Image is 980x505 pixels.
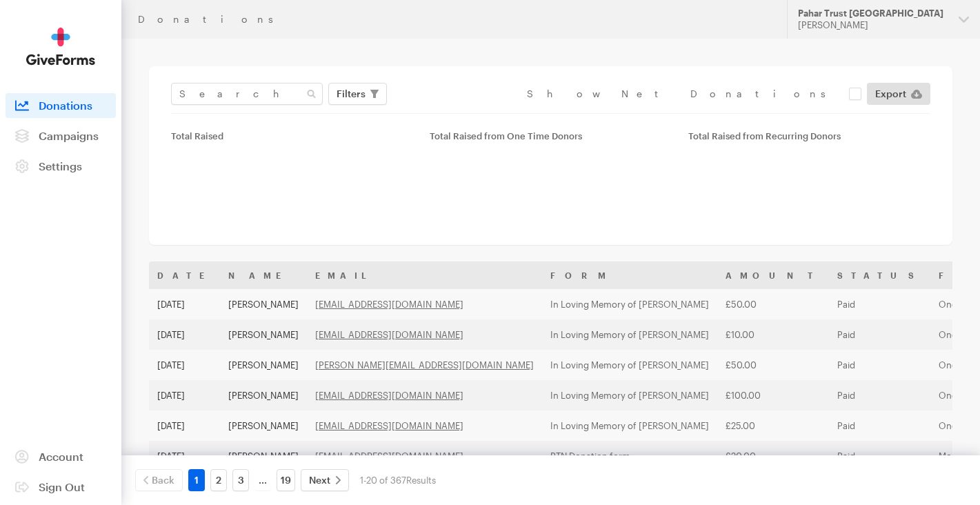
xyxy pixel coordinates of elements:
[798,8,948,19] div: Pahar Trust [GEOGRAPHIC_DATA]
[149,261,220,289] th: Date
[309,472,330,488] span: Next
[542,410,717,441] td: In Loving Memory of [PERSON_NAME]
[39,129,99,142] span: Campaigns
[6,93,116,118] a: Donations
[220,261,307,289] th: Name
[307,261,542,289] th: Email
[688,130,930,141] div: Total Raised from Recurring Donors
[337,86,366,102] span: Filters
[829,380,930,410] td: Paid
[542,261,717,289] th: Form
[301,469,349,491] a: Next
[328,83,387,105] button: Filters
[220,441,307,471] td: [PERSON_NAME]
[542,380,717,410] td: In Loving Memory of [PERSON_NAME]
[6,475,116,499] a: Sign Out
[315,299,463,310] a: [EMAIL_ADDRESS][DOMAIN_NAME]
[717,289,829,319] td: £50.00
[6,123,116,148] a: Campaigns
[6,154,116,179] a: Settings
[829,410,930,441] td: Paid
[220,410,307,441] td: [PERSON_NAME]
[39,99,92,112] span: Donations
[829,441,930,471] td: Paid
[39,480,85,493] span: Sign Out
[149,441,220,471] td: [DATE]
[39,159,82,172] span: Settings
[315,420,463,431] a: [EMAIL_ADDRESS][DOMAIN_NAME]
[542,319,717,350] td: In Loving Memory of [PERSON_NAME]
[717,380,829,410] td: £100.00
[798,19,948,31] div: [PERSON_NAME]
[149,380,220,410] td: [DATE]
[315,329,463,340] a: [EMAIL_ADDRESS][DOMAIN_NAME]
[210,469,227,491] a: 2
[406,475,436,486] span: Results
[829,319,930,350] td: Paid
[220,289,307,319] td: [PERSON_NAME]
[315,450,463,462] a: [EMAIL_ADDRESS][DOMAIN_NAME]
[542,350,717,380] td: In Loving Memory of [PERSON_NAME]
[829,289,930,319] td: Paid
[26,28,95,66] img: GiveForms
[829,350,930,380] td: Paid
[277,469,295,491] a: 19
[171,83,323,105] input: Search Name & Email
[149,289,220,319] td: [DATE]
[360,469,436,491] div: 1-20 of 367
[149,319,220,350] td: [DATE]
[39,450,83,463] span: Account
[717,410,829,441] td: £25.00
[430,130,672,141] div: Total Raised from One Time Donors
[220,350,307,380] td: [PERSON_NAME]
[149,410,220,441] td: [DATE]
[315,359,534,370] a: [PERSON_NAME][EMAIL_ADDRESS][DOMAIN_NAME]
[717,441,829,471] td: £20.00
[6,444,116,469] a: Account
[717,319,829,350] td: £10.00
[220,319,307,350] td: [PERSON_NAME]
[867,83,930,105] a: Export
[220,380,307,410] td: [PERSON_NAME]
[149,350,220,380] td: [DATE]
[542,441,717,471] td: PTN Donation form
[875,86,906,102] span: Export
[829,261,930,289] th: Status
[232,469,249,491] a: 3
[542,289,717,319] td: In Loving Memory of [PERSON_NAME]
[315,390,463,401] a: [EMAIL_ADDRESS][DOMAIN_NAME]
[171,130,413,141] div: Total Raised
[717,261,829,289] th: Amount
[717,350,829,380] td: £50.00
